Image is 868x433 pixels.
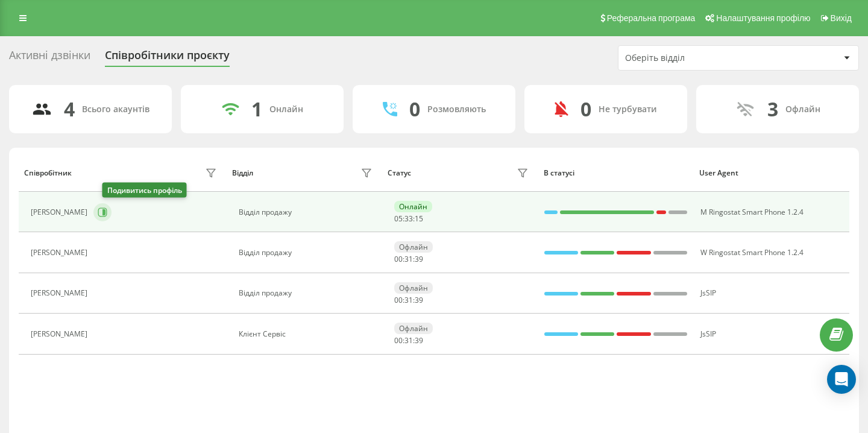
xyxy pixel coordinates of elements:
[827,365,856,394] div: Open Intercom Messenger
[580,98,591,121] div: 0
[415,295,423,305] span: 39
[394,296,423,305] div: : :
[394,282,433,294] div: Офлайн
[31,330,90,338] div: [PERSON_NAME]
[24,169,72,177] div: Співробітник
[394,213,403,224] span: 05
[831,13,852,23] span: Вихід
[415,254,423,264] span: 39
[699,169,844,177] div: User Agent
[394,335,403,346] span: 00
[64,98,75,121] div: 4
[700,329,716,339] span: JsSIP
[232,169,253,177] div: Відділ
[427,104,486,115] div: Розмовляють
[700,247,804,258] span: W Ringostat Smart Phone 1.2.4
[269,104,303,115] div: Онлайн
[102,183,187,198] div: Подивитись профіль
[767,98,778,121] div: 3
[394,254,403,264] span: 00
[388,169,411,177] div: Статус
[404,295,413,305] span: 31
[394,295,403,305] span: 00
[415,213,423,224] span: 15
[239,248,376,257] div: Відділ продажу
[415,335,423,346] span: 39
[404,213,413,224] span: 33
[700,207,804,217] span: M Ringostat Smart Phone 1.2.4
[404,254,413,264] span: 31
[607,13,696,23] span: Реферальна програма
[239,208,376,216] div: Відділ продажу
[31,248,90,257] div: [PERSON_NAME]
[82,104,149,115] div: Всього акаунтів
[409,98,420,121] div: 0
[105,49,230,68] div: Співробітники проєкту
[239,330,376,338] div: Клієнт Сервіс
[716,13,810,23] span: Налаштування профілю
[394,323,433,334] div: Офлайн
[394,241,433,253] div: Офлайн
[394,337,423,345] div: : :
[625,53,769,63] div: Оберіть відділ
[251,98,262,121] div: 1
[404,335,413,346] span: 31
[394,255,423,264] div: : :
[9,49,90,68] div: Активні дзвінки
[785,104,820,115] div: Офлайн
[31,289,90,297] div: [PERSON_NAME]
[544,169,688,177] div: В статусі
[31,208,90,216] div: [PERSON_NAME]
[394,201,432,212] div: Онлайн
[394,215,423,223] div: : :
[599,104,657,115] div: Не турбувати
[700,288,716,298] span: JsSIP
[239,289,376,297] div: Відділ продажу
